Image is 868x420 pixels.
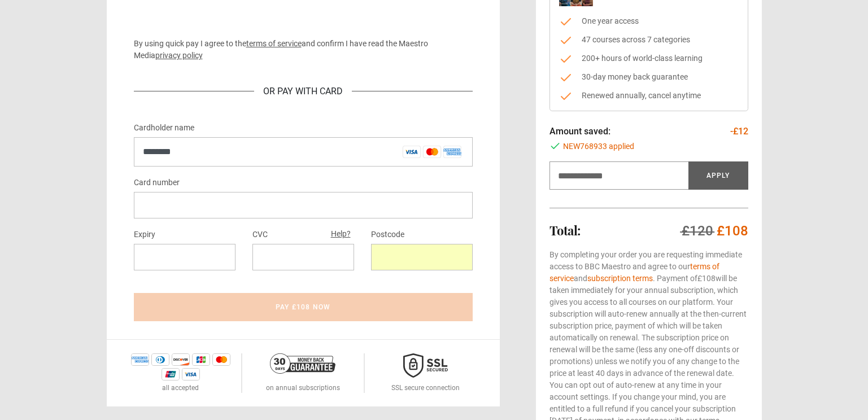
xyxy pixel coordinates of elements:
li: 200+ hours of world-class learning [559,53,739,64]
label: Cardholder name [134,121,194,135]
p: on annual subscriptions [266,383,340,393]
img: jcb [192,353,210,366]
p: Amount saved: [549,125,610,138]
iframe: Secure expiration date input frame [143,252,226,262]
button: Help? [328,227,354,242]
label: Postcode [371,228,404,242]
img: unionpay [162,368,180,380]
iframe: Secure card number input frame [143,200,464,211]
iframe: Secure CVC input frame [261,252,345,262]
img: mastercard [212,353,230,366]
span: £108 [717,223,748,239]
a: privacy policy [155,51,203,60]
label: Card number [134,176,180,190]
img: diners [151,353,169,366]
img: visa [182,368,200,380]
img: discover [172,353,190,366]
li: 47 courses across 7 categories [559,34,739,46]
span: NEW768933 applied [563,141,634,152]
label: CVC [252,228,268,242]
img: 30-day-money-back-guarantee-c866a5dd536ff72a469b.png [270,353,335,374]
p: By using quick pay I agree to the and confirm I have read the Maestro Media [134,38,473,62]
p: all accepted [162,383,199,393]
li: One year access [559,15,739,27]
a: subscription terms [587,274,653,283]
img: amex [131,353,149,366]
p: SSL secure connection [391,383,460,393]
p: -£12 [730,125,748,138]
li: Renewed annually, cancel anytime [559,90,739,102]
span: £108 [697,274,716,283]
iframe: Secure payment button frame [134,6,473,29]
button: Pay £108 now [134,293,473,321]
iframe: Secure postal code input frame [380,252,464,262]
label: Expiry [134,228,155,242]
button: Apply [688,161,748,190]
span: £120 [682,223,713,239]
h2: Total: [549,224,581,237]
a: terms of service [246,39,302,48]
div: Or Pay With Card [254,85,352,98]
li: 30-day money back guarantee [559,71,739,83]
